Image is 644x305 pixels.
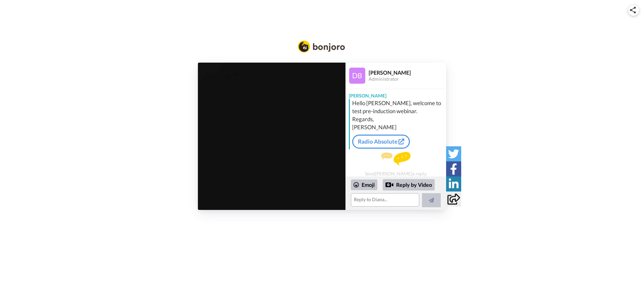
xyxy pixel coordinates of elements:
[369,76,446,82] div: Administrator
[198,63,345,210] img: 63b198d1-de98-4d94-ac16-e07a330e4ad2-thumb.jpg
[351,179,377,190] div: Emoji
[369,69,446,76] div: [PERSON_NAME]
[345,89,446,99] div: [PERSON_NAME]
[383,179,435,190] div: Reply by Video
[349,68,365,84] img: Profile Image
[298,41,345,53] img: Bonjoro Logo
[352,135,410,149] a: Radio Absolute
[345,152,446,176] div: Send [PERSON_NAME] a reply.
[381,152,411,165] img: message.svg
[385,181,393,189] div: Reply by Video
[352,99,444,131] div: Hello [PERSON_NAME], welcome to test pre-induction webinar. Regards, [PERSON_NAME]
[630,7,636,13] img: ic_share.svg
